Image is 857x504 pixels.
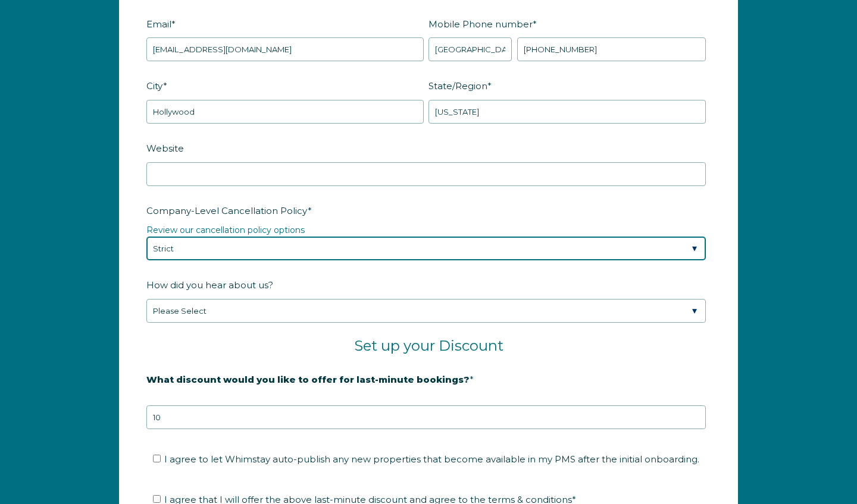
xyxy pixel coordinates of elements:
span: Website [146,139,184,157]
span: I agree to let Whimstay auto-publish any new properties that become available in my PMS after the... [164,453,699,465]
span: State/Region [428,77,487,95]
input: I agree to let Whimstay auto-publish any new properties that become available in my PMS after the... [153,455,161,462]
span: Company-Level Cancellation Policy [146,201,308,220]
span: Mobile Phone number [428,15,533,33]
span: City [146,77,163,95]
strong: 20% is recommended, minimum of 10% [146,393,333,404]
input: I agree that I will offer the above last-minute discount and agree to the terms & conditions* [153,495,161,503]
strong: What discount would you like to offer for last-minute bookings? [146,374,470,385]
span: Set up your Discount [354,337,503,354]
a: Review our cancellation policy options [146,225,305,235]
span: How did you hear about us? [146,276,273,294]
span: Email [146,15,171,33]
